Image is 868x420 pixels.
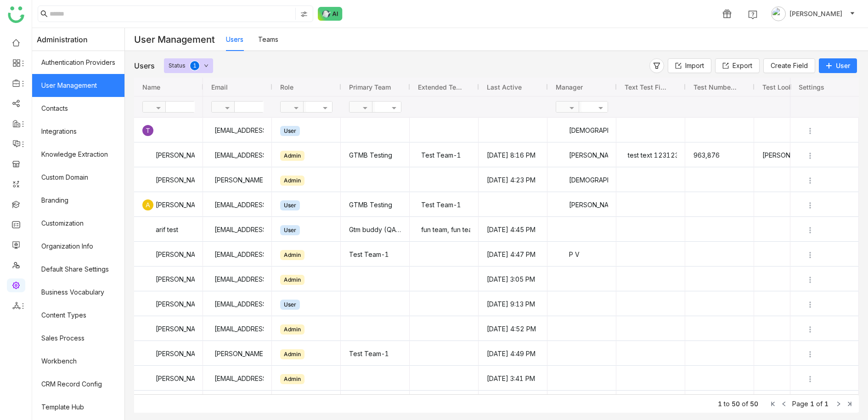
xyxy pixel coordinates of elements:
[32,120,124,143] a: Integrations
[280,151,304,161] div: Admin
[816,400,823,408] span: of
[762,83,807,91] span: Test lookup field
[806,176,815,185] img: more.svg
[668,58,711,73] button: Import
[718,400,722,408] span: 1
[556,193,608,217] div: [PERSON_NAME]
[806,325,815,334] img: more.svg
[806,350,815,359] img: more.svg
[806,126,815,136] img: more.svg
[8,6,24,23] img: logo
[125,28,226,51] div: User Management
[790,316,859,341] div: Press SPACE to select this row.
[836,61,850,70] span: User
[556,118,608,142] div: [DEMOGRAPHIC_DATA][PERSON_NAME]
[810,400,814,408] span: 1
[134,391,203,415] div: Press SPACE to select this row.
[32,396,124,419] a: Template Hub
[806,275,815,284] img: more.svg
[142,292,195,316] div: [PERSON_NAME]
[211,366,264,391] div: [EMAIL_ADDRESS]
[792,400,808,408] span: Page
[556,125,567,136] img: 684a9b06de261c4b36a3cf65
[790,118,859,142] div: Press SPACE to select this row.
[190,61,199,70] nz-badge-sup: 1
[724,400,730,408] span: to
[349,193,401,217] gtmb-cell-renderer: GTMB Testing
[418,193,470,217] div: Test Team-1
[487,242,539,267] gtmb-cell-renderer: [DATE] 4:47 PM
[134,192,203,217] div: Press SPACE to select this row.
[487,267,539,291] gtmb-cell-renderer: [DATE] 3:05 PM
[211,143,264,167] div: [EMAIL_ADDRESS][DOMAIN_NAME]
[32,350,124,373] a: Workbench
[300,11,308,18] img: search-type.svg
[349,143,401,167] gtmb-cell-renderer: GTMB Testing
[142,348,153,359] img: 684a9845de261c4b36a3b50d
[32,258,124,281] a: Default Share Settings
[790,242,859,267] div: Press SPACE to select this row.
[625,83,670,91] span: Text test field
[771,6,786,21] img: avatar
[142,224,153,235] img: 684abccfde261c4b36a4c026
[763,58,815,73] button: Create Field
[349,217,401,242] gtmb-cell-renderer: Gtm buddy (QA Team)
[142,217,195,242] div: arif test
[790,366,859,391] div: Press SPACE to select this row.
[169,58,186,73] div: Status
[806,201,815,210] img: more.svg
[806,300,815,309] img: more.svg
[280,225,300,235] div: User
[280,200,300,210] div: User
[349,242,401,267] gtmb-cell-renderer: Test Team-1
[37,28,88,51] span: Administration
[790,267,859,291] div: Press SPACE to select this row.
[32,304,124,327] a: Content Types
[693,143,746,167] gtmb-cell-renderer: 963,876
[142,175,153,186] img: 684a9b57de261c4b36a3d29f
[318,7,343,21] img: ask-buddy-normal.svg
[142,199,153,210] div: A
[32,74,124,97] a: User Management
[32,327,124,350] a: Sales Process
[134,366,203,391] div: Press SPACE to select this row.
[556,83,583,91] span: Manager
[280,126,300,136] div: User
[625,143,677,167] div: test text 123123
[487,168,539,192] gtmb-cell-renderer: [DATE] 4:23 PM
[142,317,195,341] div: [PERSON_NAME]
[134,316,203,341] div: Press SPACE to select this row.
[806,375,815,384] img: more.svg
[134,267,203,291] div: Press SPACE to select this row.
[556,143,608,167] div: [PERSON_NAME]
[211,341,264,366] div: [PERSON_NAME][EMAIL_ADDRESS]
[280,83,293,91] span: Role
[32,281,124,304] a: Business Vocabulary
[211,193,264,217] div: [EMAIL_ADDRESS][DOMAIN_NAME]
[487,143,539,167] gtmb-cell-renderer: [DATE] 8:16 PM
[487,292,539,316] gtmb-cell-renderer: [DATE] 9:13 PM
[349,391,401,415] gtmb-cell-renderer: GTM Buddy
[142,366,195,391] div: [PERSON_NAME]
[211,292,264,316] div: [EMAIL_ADDRESS][DOMAIN_NAME]
[790,391,859,415] div: Press SPACE to select this row.
[280,349,304,359] div: Admin
[134,291,203,316] div: Press SPACE to select this row.
[211,118,264,142] div: [EMAIL_ADDRESS]
[134,118,203,142] div: Press SPACE to select this row.
[685,61,704,71] span: Import
[142,324,153,335] img: 684a9ad2de261c4b36a3cd74
[134,61,155,70] div: Users
[142,193,195,217] div: [PERSON_NAME]
[790,341,859,366] div: Press SPACE to select this row.
[32,51,124,74] a: Authentication Providers
[280,324,304,335] div: Admin
[32,189,124,212] a: Branding
[32,143,124,166] a: Knowledge Extraction
[742,400,748,408] span: of
[418,143,470,167] div: Test Team-1
[211,242,264,267] div: [EMAIL_ADDRESS]
[211,217,264,242] div: [EMAIL_ADDRESS][DOMAIN_NAME]
[748,10,757,19] img: help.svg
[280,176,304,186] div: Admin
